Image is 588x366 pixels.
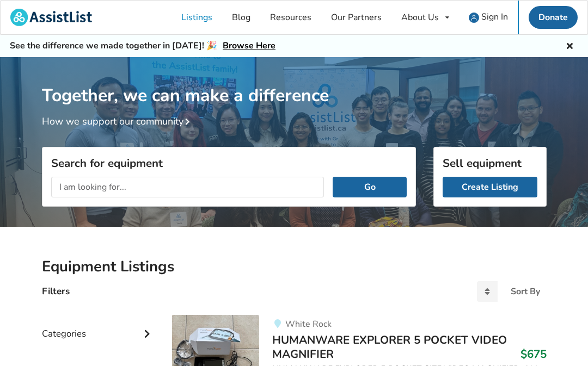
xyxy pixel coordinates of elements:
[443,177,537,197] a: Create Listing
[42,115,194,128] a: How we support our community
[223,40,275,52] a: Browse Here
[272,332,507,362] span: HUMANWARE EXPLORER 5 POCKET VIDEO MAGNIFIER
[285,318,332,330] span: White Rock
[10,40,275,52] h5: See the difference we made together in [DATE]! 🎉
[42,257,547,276] h2: Equipment Listings
[42,306,155,345] div: Categories
[481,11,508,23] span: Sign In
[51,156,407,170] h3: Search for equipment
[222,1,260,34] a: Blog
[171,1,222,34] a: Listings
[459,1,518,34] a: user icon Sign In
[520,347,547,361] h3: $675
[529,6,578,29] a: Donate
[42,57,547,107] h1: Together, we can make a difference
[511,287,540,296] div: Sort By
[321,1,391,34] a: Our Partners
[401,13,439,22] div: About Us
[51,177,324,197] input: I am looking for...
[333,177,406,197] button: Go
[42,285,70,297] h4: Filters
[469,13,479,23] img: user icon
[10,9,92,26] img: assistlist-logo
[260,1,321,34] a: Resources
[443,156,537,170] h3: Sell equipment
